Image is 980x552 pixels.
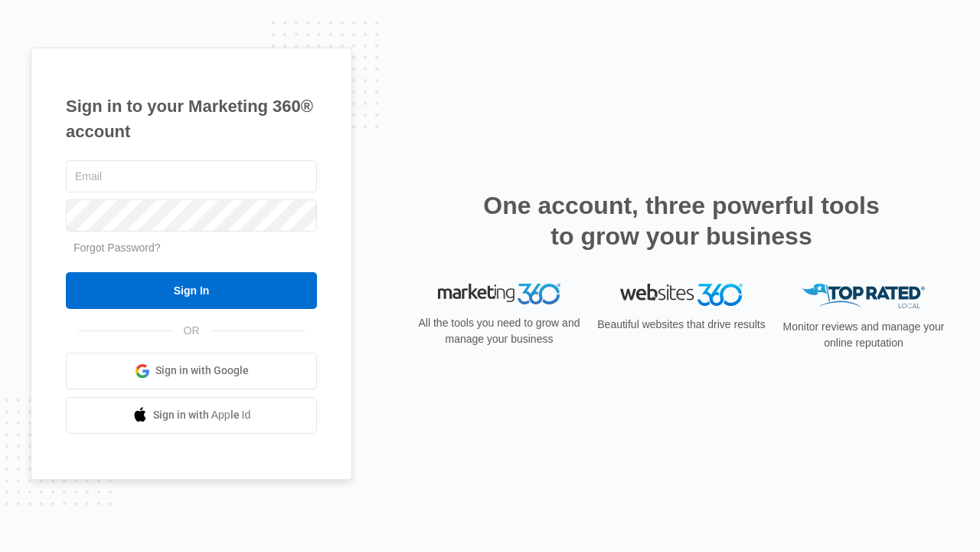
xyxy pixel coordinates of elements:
[66,353,317,389] a: Sign in with Google
[73,242,161,254] a: Forgot Password?
[155,363,249,379] span: Sign in with Google
[596,317,767,333] p: Beautiful websites that drive results
[479,190,884,251] h2: One account, three powerful tools to grow your business
[66,272,317,309] input: Sign In
[620,284,743,306] img: Websites 360
[66,94,317,144] h1: Sign in to your Marketing 360® account
[413,315,585,347] p: All the tools you need to grow and manage your business
[778,319,949,351] p: Monitor reviews and manage your online reputation
[153,407,251,423] span: Sign in with Apple Id
[173,323,211,339] span: OR
[66,160,317,192] input: Email
[802,284,925,309] img: Top Rated Local
[438,284,560,305] img: Marketing 360
[66,397,317,434] a: Sign in with Apple Id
